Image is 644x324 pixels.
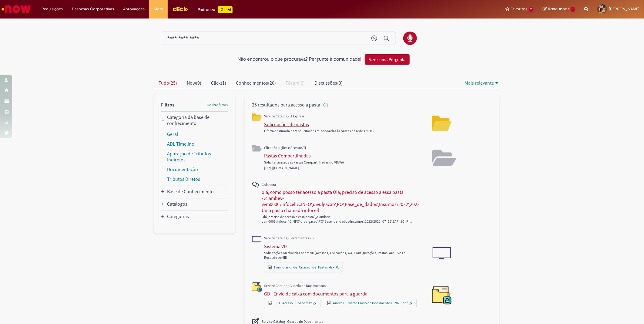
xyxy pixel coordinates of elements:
span: Despesas Corporativas [72,6,114,12]
span: Requisições [42,6,63,12]
img: ServiceNow [1,3,32,15]
a: Rascunhos [543,6,575,12]
h2: Não encontrou o que procurava? Pergunte à comunidade! [238,57,362,62]
div: Padroniza [198,6,233,13]
span: 7 [529,7,534,12]
button: Fazer uma Pergunta [365,54,410,65]
span: Favoritos [511,6,528,12]
span: [PERSON_NAME] [609,6,639,12]
img: click_logo_yellow_360x200.png [172,4,189,13]
p: +GenAi [218,6,233,13]
span: Aprovações [123,6,145,12]
span: More [154,6,163,12]
span: Rascunhos [548,6,570,12]
span: 1 [571,7,575,12]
